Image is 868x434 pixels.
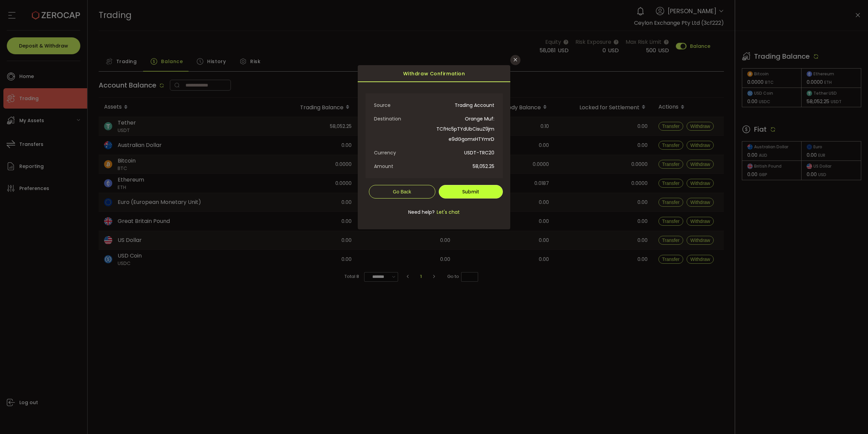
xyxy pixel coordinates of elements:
[434,100,494,110] span: Trading Account
[358,65,510,229] div: dialog
[434,148,494,158] span: USDT-TRC20
[369,185,435,199] button: Go Back
[434,114,494,144] span: Orange Muf: TCfHc5pTYdUbCisuZ9jme9dGgomxHTYmrD
[393,189,411,194] span: Go Back
[434,161,494,171] span: 58,052.25
[374,114,434,124] span: Destination
[439,185,503,199] button: Submit
[374,161,434,171] span: Amount
[358,65,510,82] div: Withdraw Confirmation
[374,148,434,158] span: Currency
[435,209,460,215] span: Let's chat
[462,188,479,195] span: Submit
[408,209,435,215] span: Need help?
[834,401,868,434] iframe: Chat Widget
[374,100,434,110] span: Source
